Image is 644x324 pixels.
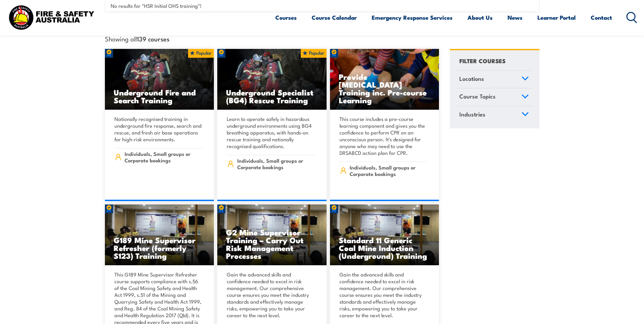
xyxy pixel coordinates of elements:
img: Standard 11 Generic Coal Mine Induction (Surface) TRAINING (1) [330,204,439,266]
p: This course includes a pre-course learning component and gives you the confidence to perform CPR ... [339,115,428,156]
p: Nationally recognised training in underground fire response, search and rescue, and fresh air bas... [114,115,203,143]
a: Locations [456,71,532,88]
span: Locations [459,74,484,83]
a: About Us [467,8,493,26]
h3: Standard 11 Generic Coal Mine Induction (Underground) Training [339,236,430,259]
img: Underground mine rescue [217,49,327,110]
p: Gain the advanced skills and confidence needed to excel in risk management. Our comprehensive cou... [339,271,428,319]
p: Gain the advanced skills and confidence needed to excel in risk management. Our comprehensive cou... [227,271,315,319]
img: Underground mine rescue [105,49,214,110]
h3: Underground Specialist (BG4) Rescue Training [226,88,318,104]
span: Showing all [105,35,169,42]
a: Provide [MEDICAL_DATA] Training inc. Pre-course Learning [330,49,439,110]
a: Contact [591,8,612,26]
a: News [508,8,522,26]
h3: G189 Mine Supervisor Refresher (formerly S123) Training [114,236,205,259]
h4: FILTER COURSES [459,56,505,65]
a: G189 Mine Supervisor Refresher (formerly S123) Training [105,204,214,266]
a: Underground Fire and Search Training [105,49,214,110]
a: G2 Mine Supervisor Training – Carry Out Risk Management Processes [217,204,327,266]
span: Individuals, Small groups or Corporate bookings [350,164,427,177]
a: Courses [275,8,297,26]
img: Low Voltage Rescue and Provide CPR [330,49,439,110]
img: Standard 11 Generic Coal Mine Induction (Surface) TRAINING (1) [217,204,327,266]
span: Industries [459,110,485,119]
span: No results for "HSR Initial OHS training"! [111,2,202,9]
span: Course Topics [459,92,496,101]
a: Emergency Response Services [372,8,453,26]
h3: G2 Mine Supervisor Training – Carry Out Risk Management Processes [226,228,318,259]
a: Course Topics [456,88,532,106]
a: Industries [456,106,532,124]
span: Individuals, Small groups or Corporate bookings [237,157,315,170]
img: Standard 11 Generic Coal Mine Induction (Surface) TRAINING (1) [105,204,214,266]
a: Standard 11 Generic Coal Mine Induction (Underground) Training [330,204,439,266]
a: Course Calendar [312,8,357,26]
span: Individuals, Small groups or Corporate bookings [125,150,202,163]
h3: Provide [MEDICAL_DATA] Training inc. Pre-course Learning [339,73,430,104]
strong: 139 courses [137,34,169,43]
a: Underground Specialist (BG4) Rescue Training [217,49,327,110]
p: Learn to operate safely in hazardous underground environments using BG4 breathing apparatus, with... [227,115,315,149]
a: Learner Portal [537,8,576,26]
h3: Underground Fire and Search Training [114,88,205,104]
